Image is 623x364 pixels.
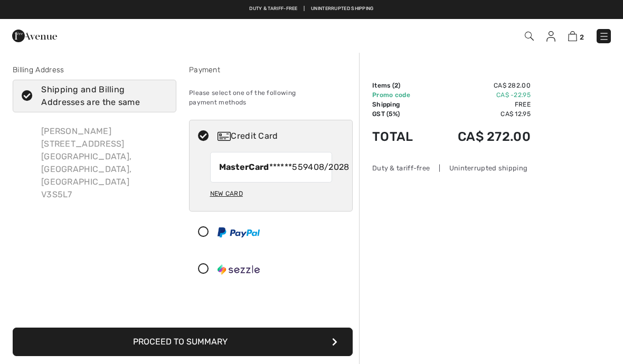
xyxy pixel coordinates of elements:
[429,119,531,155] td: CA$ 272.00
[429,100,531,109] td: Free
[429,90,531,100] td: CA$ -22.95
[189,80,353,116] div: Please select one of the following payment methods
[429,109,531,119] td: CA$ 12.95
[210,185,243,203] div: New Card
[372,90,429,100] td: Promo code
[218,132,231,141] img: Credit Card
[568,31,577,41] img: Shopping Bag
[218,130,345,142] div: Credit Card
[33,117,176,209] div: [PERSON_NAME] [STREET_ADDRESS] [GEOGRAPHIC_DATA], [GEOGRAPHIC_DATA], [GEOGRAPHIC_DATA] V3S5L7
[599,31,609,42] img: Menu
[372,100,429,109] td: Shipping
[568,30,584,42] a: 2
[12,25,57,46] img: 1ère Avenue
[218,227,260,237] img: PayPal
[13,328,353,356] button: Proceed to Summary
[372,109,429,119] td: GST (5%)
[314,161,350,174] span: 08/2028
[219,162,269,172] strong: MasterCard
[372,81,429,90] td: Items ( )
[525,32,534,41] img: Search
[41,83,161,109] div: Shipping and Billing Addresses are the same
[394,82,398,89] span: 2
[13,64,176,75] div: Billing Address
[12,30,57,40] a: 1ère Avenue
[372,119,429,155] td: Total
[580,33,584,41] span: 2
[189,64,353,75] div: Payment
[429,81,531,90] td: CA$ 282.00
[218,264,260,275] img: Sezzle
[372,163,531,173] div: Duty & tariff-free | Uninterrupted shipping
[546,31,555,42] img: My Info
